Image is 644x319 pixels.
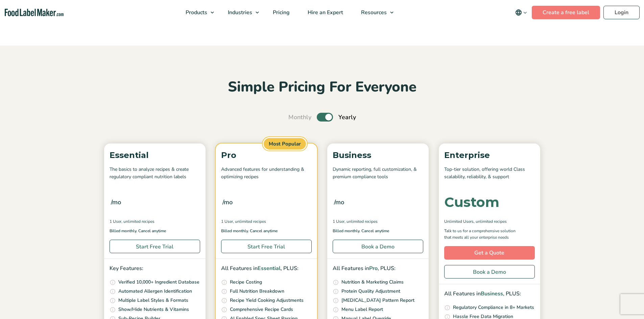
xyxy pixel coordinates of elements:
[221,240,312,253] a: Start Free Trial
[263,137,307,151] span: Most Popular
[444,166,535,181] p: Top-tier solution, offering world Class scalability, reliability, & support
[221,264,312,273] p: All Features in , PLUS:
[121,218,154,224] span: , Unlimited Recipes
[118,288,192,295] p: Automated Allergen Identification
[333,166,423,181] p: Dynamic reporting, full customization, & premium compliance tools
[333,218,344,224] span: 1 User
[333,149,423,162] p: Business
[444,246,535,260] a: Get a Quote
[532,6,600,19] a: Create a free label
[334,197,344,207] span: /mo
[230,297,304,304] p: Recipe Yield Cooking Adjustments
[184,9,208,16] span: Products
[230,278,262,286] p: Recipe Costing
[110,264,200,273] p: Key Features:
[110,149,200,162] p: Essential
[271,9,290,16] span: Pricing
[444,195,499,209] div: Custom
[101,78,544,97] h2: Simple Pricing For Everyone
[118,306,189,313] p: Show/Hide Nutrients & Vitamins
[341,297,414,304] p: [MEDICAL_DATA] Pattern Report
[317,113,333,122] label: Toggle
[341,306,383,313] p: Menu Label Report
[341,278,404,286] p: Nutrition & Marketing Claims
[221,166,312,181] p: Advanced features for understanding & optimizing recipes
[233,218,266,224] span: , Unlimited Recipes
[444,265,535,278] a: Book a Demo
[221,228,312,234] p: Billed monthly. Cancel anytime
[118,297,188,304] p: Multiple Label Styles & Formats
[118,278,199,286] p: Verified 10,000+ Ingredient Database
[333,264,423,273] p: All Features in , PLUS:
[333,240,423,253] a: Book a Demo
[222,197,233,207] span: /mo
[369,265,378,272] span: Pro
[453,304,534,311] p: Regulatory Compliance in 8+ Markets
[306,9,344,16] span: Hire an Expert
[344,218,378,224] span: , Unlimited Recipes
[474,218,507,224] span: , Unlimited Recipes
[110,218,121,224] span: 1 User
[258,265,281,272] span: Essential
[481,290,503,297] span: Business
[341,288,400,295] p: Protein Quality Adjustment
[444,218,474,224] span: Unlimited Users
[111,197,121,207] span: /mo
[110,240,200,253] a: Start Free Trial
[221,218,233,224] span: 1 User
[338,113,356,122] span: Yearly
[226,9,253,16] span: Industries
[333,228,423,234] p: Billed monthly. Cancel anytime
[444,149,535,162] p: Enterprise
[444,228,522,241] p: Talk to us for a comprehensive solution that meets all your enterprise needs
[230,288,284,295] p: Full Nutrition Breakdown
[603,6,640,19] a: Login
[221,149,312,162] p: Pro
[110,228,200,234] p: Billed monthly. Cancel anytime
[444,290,535,298] p: All Features in , PLUS:
[110,166,200,181] p: The basics to analyze recipes & create regulatory compliant nutrition labels
[359,9,387,16] span: Resources
[288,113,311,122] span: Monthly
[230,306,293,313] p: Comprehensive Recipe Cards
